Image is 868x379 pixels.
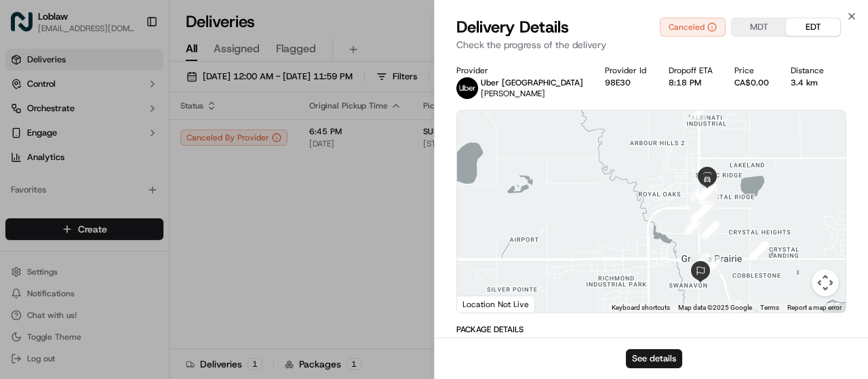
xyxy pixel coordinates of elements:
span: Map data ©2025 Google [678,304,752,311]
button: Keyboard shortcuts [612,303,670,313]
div: 22 [685,217,703,235]
div: 19 [690,104,707,121]
div: Provider [456,65,583,76]
button: See details [626,349,682,368]
img: Google [460,295,505,313]
div: 3 [750,241,768,259]
div: CA$0.00 [734,77,769,88]
div: Dropoff ETA [669,65,713,76]
div: 8:18 PM [669,77,713,88]
div: Price [734,65,769,76]
div: Package Details [456,324,846,335]
div: 14 [724,300,741,318]
div: 25 [691,205,709,223]
p: Check the progress of the delivery [456,38,846,52]
button: Map camera controls [812,269,839,296]
div: Location Not Live [457,296,535,313]
div: 21 [685,215,703,233]
a: Terms (opens in new tab) [760,304,779,311]
div: 27 [696,200,714,218]
span: Delivery Details [456,16,569,38]
div: 24 [692,203,710,220]
div: 26 [693,203,711,220]
div: 17 [700,188,717,205]
span: [PERSON_NAME] [481,88,545,99]
div: Provider Id [605,65,646,76]
div: Distance [791,65,824,76]
div: 16 [702,221,719,239]
div: 3.4 km [791,77,824,88]
img: uber-new-logo.jpeg [456,77,478,99]
div: 8 [690,254,708,272]
div: 23 [690,203,707,220]
a: Report a map error [787,304,842,311]
div: 6 [751,241,768,259]
div: 33 [698,182,716,200]
a: Open this area in Google Maps (opens a new window) [460,295,505,313]
div: 20 [690,184,707,201]
div: 28 [699,187,717,205]
div: 11 [701,194,718,212]
button: EDT [786,18,840,36]
div: 15 [704,256,722,274]
p: Uber [GEOGRAPHIC_DATA] [481,77,583,88]
button: MDT [732,18,786,36]
div: 9 [692,253,710,271]
button: 98E30 [605,77,631,88]
button: Canceled [660,18,726,37]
